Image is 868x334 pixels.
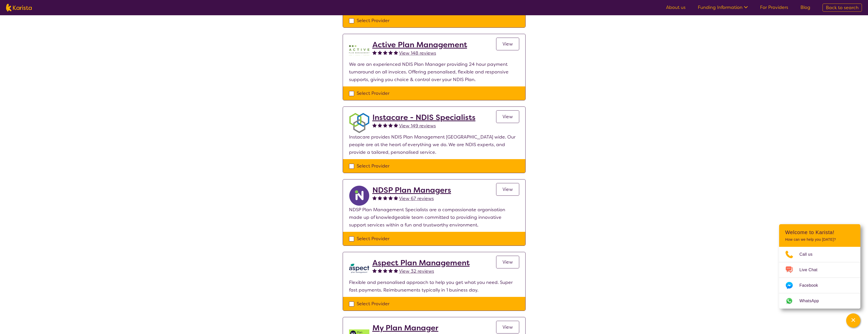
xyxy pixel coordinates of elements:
img: Karista logo [6,4,32,11]
span: WhatsApp [799,297,825,305]
a: View [496,321,519,333]
a: View 67 reviews [399,195,434,202]
img: fullstar [394,123,398,127]
img: fullstar [388,50,393,55]
img: fullstar [394,268,398,273]
a: Web link opens in a new tab. [779,293,860,309]
span: Live Chat [799,266,824,274]
img: fullstar [378,50,382,55]
img: fullstar [378,123,382,127]
a: View [496,38,519,50]
img: fullstar [383,268,387,273]
h2: Welcome to Karista! [785,229,854,235]
p: Instacare provides NDIS Plan Management [GEOGRAPHIC_DATA] wide. Our people are at the heart of ev... [349,133,519,156]
p: Flexible and personalised approach to help you get what you need. Super fast payments. Reimbursem... [349,279,519,294]
a: View [496,183,519,196]
img: fullstar [372,123,377,127]
span: Call us [799,251,819,258]
a: About us [666,4,686,10]
img: obkhna0zu27zdd4ubuus.png [349,113,369,133]
a: NDSP Plan Managers [372,186,451,195]
img: fullstar [378,268,382,273]
img: fullstar [372,196,377,200]
span: View 32 reviews [399,268,434,274]
span: View 67 reviews [399,195,434,202]
span: View 148 reviews [399,50,436,56]
img: fullstar [383,50,387,55]
img: fullstar [388,123,393,127]
img: fullstar [394,50,398,55]
a: For Providers [760,4,788,10]
span: View [502,259,513,265]
a: View [496,110,519,123]
span: View [502,324,513,330]
a: Instacare - NDIS Specialists [372,113,476,122]
span: Facebook [799,282,824,289]
span: View [502,186,513,192]
span: View [502,114,513,120]
img: fullstar [388,196,393,200]
img: lkb8hqptqmnl8bp1urdw.png [349,258,369,279]
p: NDSP Plan Management Specialists are a compassionate organisation made up of knowledgeable team c... [349,206,519,229]
p: We are an experienced NDIS Plan Manager providing 24 hour payment turnaround on all invoices. Off... [349,60,519,83]
a: Funding Information [698,4,748,10]
a: My Plan Manager [372,323,438,332]
span: View 149 reviews [399,123,436,129]
img: fullstar [383,123,387,127]
ul: Choose channel [779,247,860,309]
img: pypzb5qm7jexfhutod0x.png [349,40,369,60]
a: Back to search [823,4,862,12]
a: View [496,256,519,268]
img: ryxpuxvt8mh1enfatjpo.png [349,186,369,206]
img: fullstar [394,196,398,200]
img: fullstar [378,196,382,200]
img: fullstar [372,50,377,55]
a: View 148 reviews [399,49,436,57]
p: How can we help you [DATE]? [785,237,854,242]
div: Channel Menu [779,224,860,309]
a: View 32 reviews [399,267,434,275]
img: fullstar [388,268,393,273]
a: View 149 reviews [399,122,436,130]
a: Active Plan Management [372,40,467,49]
a: Blog [800,4,810,10]
a: Aspect Plan Management [372,258,470,267]
button: Channel Menu [846,313,860,328]
span: Back to search [826,5,859,11]
span: View [502,41,513,47]
img: fullstar [383,196,387,200]
img: fullstar [372,268,377,273]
